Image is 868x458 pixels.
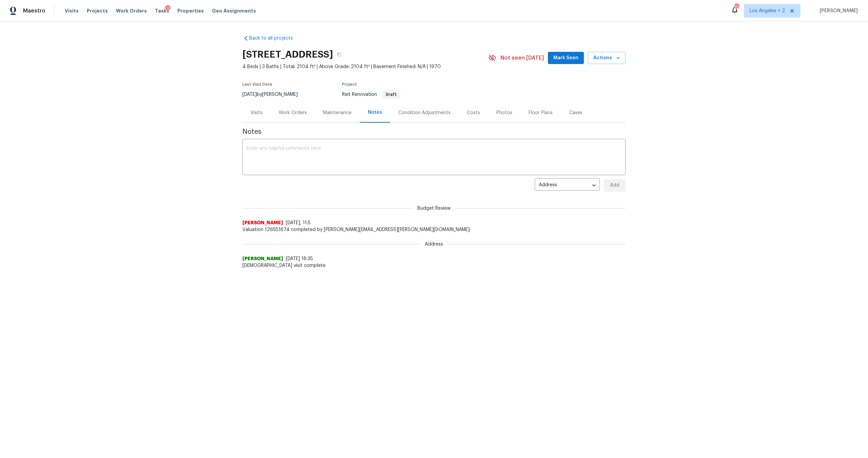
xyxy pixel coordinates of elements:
span: [DATE] 18:35 [286,256,313,261]
span: Draft [383,92,399,97]
span: Visits [65,7,79,14]
span: Maestro [23,7,45,14]
span: Tasks [155,8,169,13]
div: Costs [467,109,480,116]
h2: [STREET_ADDRESS] [242,51,333,58]
div: 22 [734,4,739,11]
span: Notes [242,128,626,135]
span: [PERSON_NAME] [817,7,858,14]
span: Projects [87,7,108,14]
span: Address [421,241,447,248]
span: [PERSON_NAME] [242,255,283,262]
span: Actions [593,54,620,62]
div: Visits [251,109,262,116]
div: Photos [496,109,512,116]
div: Address [535,177,600,194]
span: [PERSON_NAME] [242,220,283,226]
div: Floor Plans [529,109,553,116]
span: Work Orders [116,7,147,14]
span: Mark Seen [553,54,578,62]
button: Actions [588,52,626,64]
button: Mark Seen [548,52,584,64]
div: Condition Adjustments [398,109,451,116]
div: Maintenance [323,109,352,116]
span: Budget Review [413,205,455,212]
button: Copy Address [333,48,345,61]
span: Los Angeles + 2 [750,7,785,14]
span: Geo Assignments [212,7,256,14]
span: [DATE] [242,92,257,97]
a: Back to all projects [242,35,308,42]
span: 4 Beds | 3 Baths | Total: 2104 ft² | Above Grade: 2104 ft² | Basement Finished: N/A | 1970 [242,63,488,70]
div: 1 [165,5,171,12]
div: Work Orders [279,109,307,116]
span: Properties [177,7,204,14]
span: Reit Renovation [342,92,400,97]
span: Valuation 126551674 completed by [PERSON_NAME][EMAIL_ADDRESS][PERSON_NAME][DOMAIN_NAME]: [242,226,626,233]
div: Cases [569,109,583,116]
span: Project [342,82,357,86]
span: Last Visit Date [242,82,272,86]
div: Notes [368,109,382,116]
span: [DATE], 11:5 [286,221,311,225]
div: by [PERSON_NAME] [242,90,306,99]
span: [DEMOGRAPHIC_DATA] visit complete [242,262,626,269]
span: Not seen [DATE] [500,55,544,61]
